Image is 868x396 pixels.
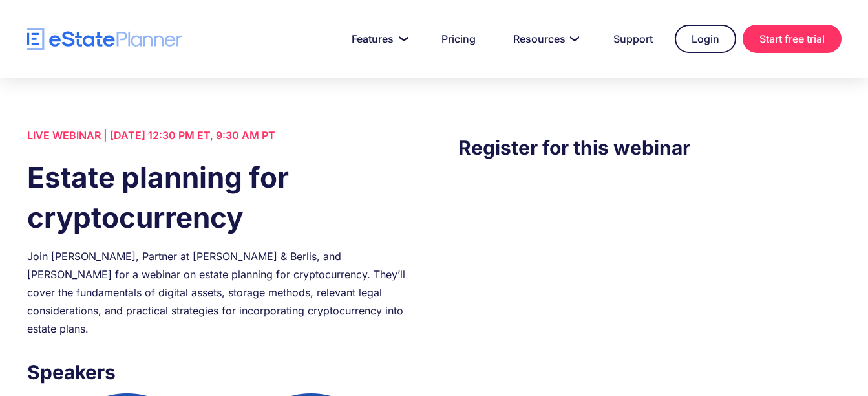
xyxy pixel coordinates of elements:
a: Start free trial [743,25,842,53]
a: Support [598,26,668,52]
a: home [27,28,182,50]
h3: Speakers [27,357,410,387]
a: Pricing [426,26,491,52]
a: Resources [498,26,591,52]
h3: Register for this webinar [458,133,841,162]
div: LIVE WEBINAR | [DATE] 12:30 PM ET, 9:30 AM PT [27,126,410,144]
h1: Estate planning for cryptocurrency [27,157,410,237]
a: Features [336,26,419,52]
a: Login [675,25,736,53]
div: Join [PERSON_NAME], Partner at [PERSON_NAME] & Berlis, and [PERSON_NAME] for a webinar on estate ... [27,247,410,338]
